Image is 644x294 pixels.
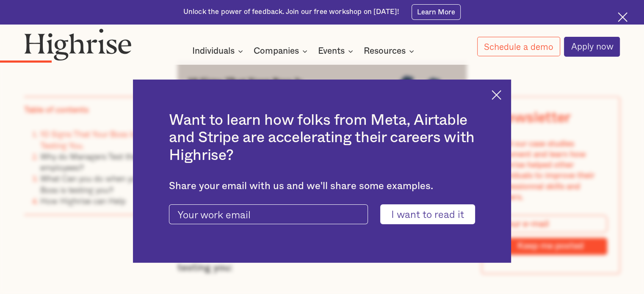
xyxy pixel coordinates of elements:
[169,204,475,225] form: current-ascender-blog-article-modal-form
[24,28,132,61] img: Highrise logo
[254,46,299,56] div: Companies
[364,46,417,56] div: Resources
[169,180,475,192] div: Share your email with us and we'll share some examples.
[364,46,406,56] div: Resources
[254,46,310,56] div: Companies
[412,4,461,19] a: Learn More
[380,204,475,225] input: I want to read it
[492,90,501,100] img: Cross icon
[318,46,345,56] div: Events
[564,37,620,57] a: Apply now
[477,37,560,56] a: Schedule a demo
[318,46,356,56] div: Events
[169,204,368,225] input: Your work email
[618,12,627,22] img: Cross icon
[183,7,399,17] div: Unlock the power of feedback. Join our free workshop on [DATE]!
[169,112,475,164] h2: Want to learn how folks from Meta, Airtable and Stripe are accelerating their careers with Highrise?
[192,46,235,56] div: Individuals
[192,46,246,56] div: Individuals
